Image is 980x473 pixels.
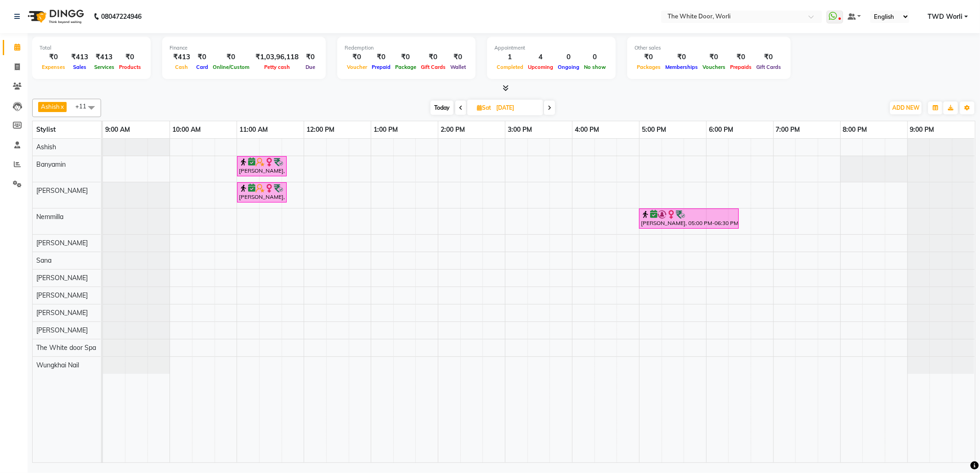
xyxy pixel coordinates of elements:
div: ₹0 [302,52,318,62]
div: ₹0 [700,52,728,62]
span: Sat [475,104,493,111]
span: Sales [71,64,89,70]
span: Banyamin [36,160,66,169]
div: ₹0 [728,52,754,62]
a: 8:00 PM [841,123,870,136]
span: Services [92,64,117,70]
div: ₹0 [194,52,210,62]
a: 10:00 AM [170,123,203,136]
a: 9:00 PM [908,123,937,136]
b: 08047224946 [101,4,142,29]
span: [PERSON_NAME] [36,326,88,334]
span: [PERSON_NAME] [36,274,88,282]
div: 0 [555,52,582,62]
div: ₹0 [393,52,419,62]
span: Card [194,64,210,70]
a: 7:00 PM [774,123,803,136]
a: 1:00 PM [371,123,400,136]
span: Sana [36,256,51,265]
div: Total [40,44,143,52]
span: [PERSON_NAME] [36,309,88,317]
a: x [60,103,64,110]
div: Other sales [634,44,783,52]
div: ₹413 [92,52,117,62]
div: ₹0 [448,52,468,62]
div: ₹413 [170,52,194,62]
span: Ashish [41,103,60,110]
div: Redemption [345,44,468,52]
span: Cash [173,64,191,70]
div: ₹0 [369,52,393,62]
a: 12:00 PM [304,123,337,136]
div: ₹0 [663,52,700,62]
a: 2:00 PM [438,123,467,136]
span: Expenses [40,64,68,70]
div: ₹1,03,96,118 [252,52,302,62]
span: Wungkhai Nail [36,361,79,369]
span: Wallet [448,64,468,70]
span: Gift Cards [754,64,783,70]
div: [PERSON_NAME], 05:00 PM-06:30 PM, Deep tissue massage 90 mins [640,210,738,227]
div: Appointment [494,44,608,52]
span: Package [393,64,419,70]
div: [PERSON_NAME], 11:00 AM-11:45 AM, TWD Classic Manicure [238,184,286,201]
a: 9:00 AM [103,123,132,136]
span: Upcoming [526,64,555,70]
div: ₹0 [634,52,663,62]
span: Ashish [36,143,56,151]
div: 4 [526,52,555,62]
span: TWD Worli [928,12,963,22]
span: Due [303,64,317,70]
a: 5:00 PM [640,123,668,136]
a: 3:00 PM [505,123,534,136]
span: Packages [634,64,663,70]
div: ₹0 [40,52,68,62]
div: ₹0 [210,52,252,62]
span: Today [431,101,453,115]
span: +11 [75,102,93,110]
a: 11:00 AM [237,123,270,136]
div: ₹0 [754,52,783,62]
span: Petty cash [262,64,292,70]
span: [PERSON_NAME] [36,239,88,247]
span: [PERSON_NAME] [36,186,88,195]
span: Ongoing [555,64,582,70]
span: Online/Custom [210,64,252,70]
a: 4:00 PM [572,123,601,136]
div: [PERSON_NAME], 11:00 AM-11:45 AM, TWD Classic Pedicure [238,158,286,175]
span: Nemmilla [36,213,63,221]
span: ADD NEW [892,104,919,111]
div: 1 [494,52,526,62]
span: No show [582,64,608,70]
span: Prepaids [728,64,754,70]
div: Finance [170,44,318,52]
span: Stylist [36,125,56,134]
span: Vouchers [700,64,728,70]
a: 6:00 PM [707,123,736,136]
span: Prepaid [369,64,393,70]
div: ₹413 [68,52,92,62]
div: ₹0 [345,52,369,62]
span: Memberships [663,64,700,70]
span: Completed [494,64,526,70]
span: Gift Cards [419,64,448,70]
span: Products [117,64,143,70]
div: ₹0 [419,52,448,62]
img: logo [23,4,86,29]
span: Voucher [345,64,369,70]
div: ₹0 [117,52,143,62]
span: The White door Spa [36,343,96,352]
input: 2025-09-06 [493,101,539,115]
span: [PERSON_NAME] [36,291,88,299]
button: ADD NEW [890,101,922,114]
div: 0 [582,52,608,62]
